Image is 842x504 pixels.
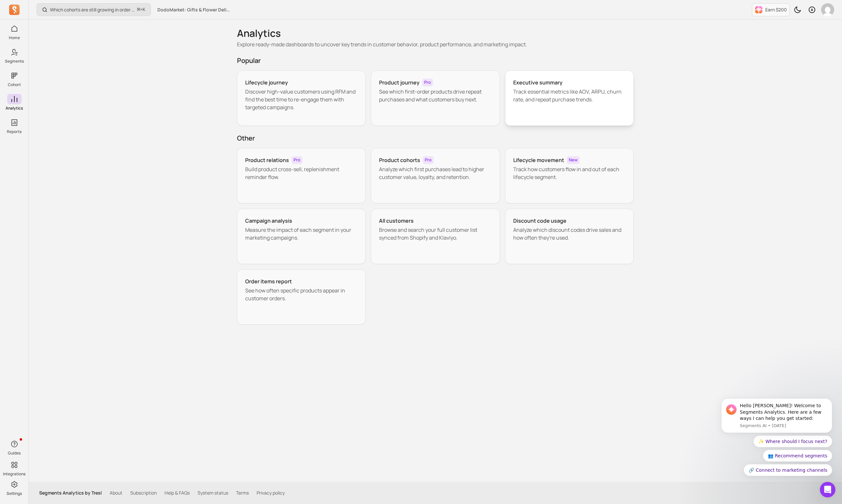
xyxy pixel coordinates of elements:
p: Build product cross-sell, replenishment reminder flow. [245,165,358,181]
p: Analyze which discount codes drive sales and how often they're used. [513,226,626,242]
img: avatar [821,3,834,16]
p: Settings [7,491,22,496]
span: DodoMarket: Gifts & Flower Delivery [GEOGRAPHIC_DATA] [157,7,231,13]
p: Analyze which first purchases lead to higher customer value, loyalty, and retention. [379,165,492,181]
a: System status [198,490,228,496]
a: Product cohortsProAnalyze which first purchases lead to higher customer value, loyalty, and reten... [371,148,500,203]
h3: Lifecycle journey [245,79,288,86]
p: Analytics [6,106,23,111]
a: Lifecycle movementNewTrack how customers flow in and out of each lifecycle segment. [505,148,634,203]
p: Explore ready-made dashboards to uncover key trends in customer behavior, product performance, an... [237,40,634,48]
a: Order items reportSee how often specific products appear in customer orders. [237,269,366,325]
a: Campaign analysisMeasure the impact of each segment in your marketing campaigns. [237,209,366,264]
p: Measure the impact of each segment in your marketing campaigns. [245,226,358,242]
a: Product journeyProSee which first-order products drive repeat purchases and what customers buy next. [371,70,500,126]
a: Discount code usageAnalyze which discount codes drive sales and how often they're used. [505,209,634,264]
h3: Executive summary [513,79,563,86]
h3: Product journey [379,79,420,86]
a: Executive summaryTrack essential metrics like AOV, ARPU, churn rate, and repeat purchase trends. [505,70,634,126]
span: Pro [423,156,434,164]
span: + [137,6,145,13]
p: Which cohorts are still growing in order volume or revenue? [50,7,135,13]
p: See how often specific products appear in customer orders. [245,287,358,302]
h3: Product cohorts [379,156,420,164]
a: Product relationsProBuild product cross-sell, replenishment reminder flow. [237,148,366,203]
h3: Product relations [245,156,289,164]
button: Earn $200 [752,3,790,16]
a: About [110,490,122,496]
kbd: K [143,7,145,12]
a: Privacy policy [257,490,285,496]
h3: Campaign analysis [245,217,292,225]
p: Home [9,35,20,40]
kbd: ⌘ [137,6,140,14]
button: Guides [7,437,22,457]
a: Help & FAQs [165,490,190,496]
span: Pro [422,79,433,86]
p: Track essential metrics like AOV, ARPU, churn rate, and repeat purchase trends. [513,88,626,103]
p: Segments [5,59,24,64]
span: Pro [292,156,302,164]
button: Toggle dark mode [791,3,804,16]
h2: Popular [237,56,634,65]
h3: Order items report [245,277,292,285]
a: Subscription [130,490,157,496]
h1: Analytics [237,27,634,39]
p: Cohort [8,82,21,87]
a: Lifecycle journeyDiscover high-value customers using RFM and find the best time to re-engage them... [237,70,366,126]
p: Track how customers flow in and out of each lifecycle segment. [513,165,626,181]
p: Guides [8,451,21,456]
p: Discover high-value customers using RFM and find the best time to re-engage them with targeted ca... [245,88,358,111]
p: Browse and search your full customer list synced from Shopify and Klaviyo. [379,226,492,242]
h3: Discount code usage [513,217,566,225]
iframe: Intercom notifications message [711,390,842,501]
p: Integrations [3,471,25,477]
iframe: Intercom live chat [820,482,835,497]
h3: All customers [379,217,414,225]
h3: Lifecycle movement [513,156,564,164]
span: New [567,156,580,164]
a: All customersBrowse and search your full customer list synced from Shopify and Klaviyo. [371,209,500,264]
h2: Other [237,134,634,143]
p: Segments Analytics by Tresl [39,490,102,496]
p: See which first-order products drive repeat purchases and what customers buy next. [379,88,492,103]
button: Which cohorts are still growing in order volume or revenue?⌘+K [37,3,151,16]
p: Earn $200 [765,7,787,13]
button: DodoMarket: Gifts & Flower Delivery [GEOGRAPHIC_DATA] [153,4,235,16]
a: Terms [236,490,249,496]
p: Reports [7,129,22,134]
